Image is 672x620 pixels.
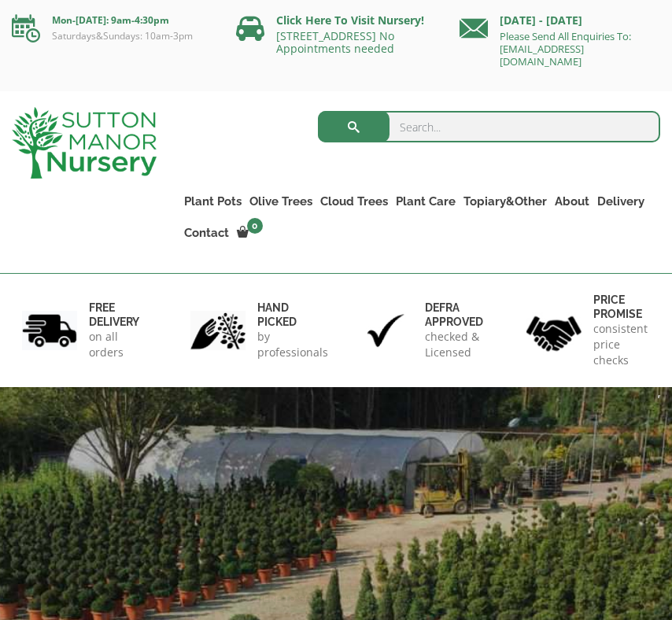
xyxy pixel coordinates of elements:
input: Search... [318,111,661,142]
a: Olive Trees [246,190,316,212]
h6: hand picked [257,301,328,329]
img: 2.jpg [190,311,246,351]
h6: Price promise [593,293,651,321]
a: Contact [180,222,233,244]
a: Topiary&Other [460,190,551,212]
a: About [551,190,593,212]
a: Plant Pots [180,190,246,212]
p: Saturdays&Sundays: 10am-3pm [12,30,212,42]
p: consistent price checks [593,321,651,368]
span: 0 [247,218,263,234]
img: 4.jpg [526,306,582,354]
img: logo [12,107,157,179]
p: on all orders [89,329,146,360]
img: 1.jpg [22,311,77,351]
a: Cloud Trees [316,190,392,212]
p: checked & Licensed [425,329,483,360]
a: [STREET_ADDRESS] No Appointments needed [276,28,394,56]
p: by professionals [257,329,328,360]
p: Mon-[DATE]: 9am-4:30pm [12,11,212,30]
h6: Defra approved [425,301,483,329]
a: Plant Care [392,190,460,212]
a: Delivery [593,190,648,212]
p: [DATE] - [DATE] [460,11,660,30]
h6: FREE DELIVERY [89,301,146,329]
a: Please Send All Enquiries To: [EMAIL_ADDRESS][DOMAIN_NAME] [500,29,631,68]
a: Click Here To Visit Nursery! [276,13,424,28]
a: 0 [233,222,268,244]
img: 3.jpg [358,311,413,351]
